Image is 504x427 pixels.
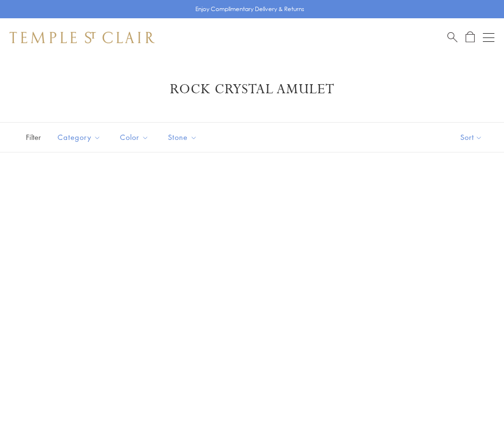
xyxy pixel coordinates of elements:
[195,4,304,14] p: Enjoy Complimentary Delivery & Returns
[10,32,155,43] img: Temple St. Clair
[163,131,204,143] span: Stone
[447,31,457,43] a: Search
[113,126,156,148] button: Color
[439,123,504,152] button: Show sort by
[50,126,108,148] button: Category
[24,81,480,98] h1: Rock Crystal Amulet
[483,32,494,43] button: Open navigation
[115,131,156,143] span: Color
[53,131,108,143] span: Category
[466,31,475,43] a: Open Shopping Bag
[161,126,204,148] button: Stone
